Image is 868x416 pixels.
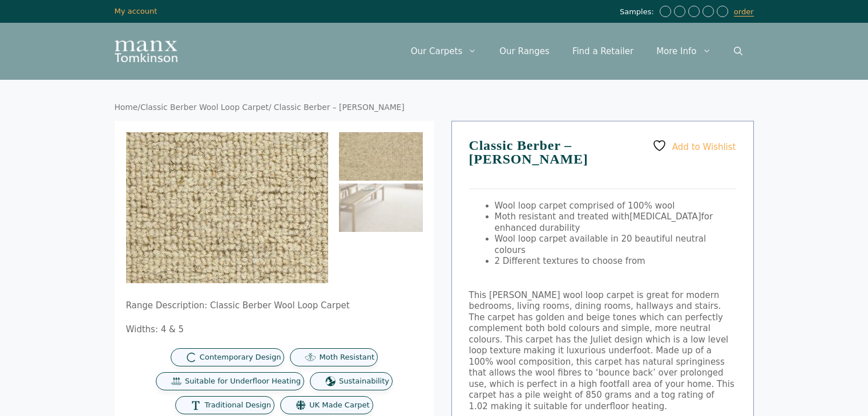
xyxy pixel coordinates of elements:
span: for enhanced durability [495,211,713,233]
span: Wool loop carpet available in 20 beautiful neutral colours [495,234,706,255]
nav: Breadcrumb [115,103,754,113]
span: Samples: [620,7,657,17]
a: Open Search Bar [722,34,754,68]
p: Widths: 4 & 5 [126,324,423,336]
h1: Classic Berber – [PERSON_NAME] [469,138,736,189]
span: 2 Different textures to choose from [495,256,645,266]
a: Classic Berber Wool Loop Carpet [140,103,269,112]
span: Moth Resistant [319,353,374,362]
a: Our Ranges [488,34,561,68]
span: Suitable for Underfloor Heating [185,377,301,386]
img: Manx Tomkinson [115,40,177,62]
nav: Primary [399,34,754,68]
a: More Info [645,34,722,68]
span: [MEDICAL_DATA] [629,211,701,222]
span: Wool loop carpet comprised of 100% wool [495,201,675,211]
a: Find a Retailer [561,34,645,68]
a: Our Carpets [399,34,488,68]
span: This [PERSON_NAME] wool loop carpet is great for modern bedrooms, living rooms, dining rooms, hal... [469,290,734,411]
img: Classic Berber - Juliet Oatmeal [339,132,423,181]
a: Home [115,103,138,112]
a: My account [115,7,158,15]
span: Traditional Design [204,401,271,410]
img: Classic Berber [339,183,423,232]
a: order [734,7,754,17]
p: Range Description: Classic Berber Wool Loop Carpet [126,300,423,312]
span: Add to Wishlist [672,141,736,152]
a: Add to Wishlist [652,138,736,153]
span: Contemporary Design [200,353,281,362]
span: Moth resistant and treated with [495,211,630,222]
span: UK Made Carpet [309,401,369,410]
span: Sustainability [339,377,389,386]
